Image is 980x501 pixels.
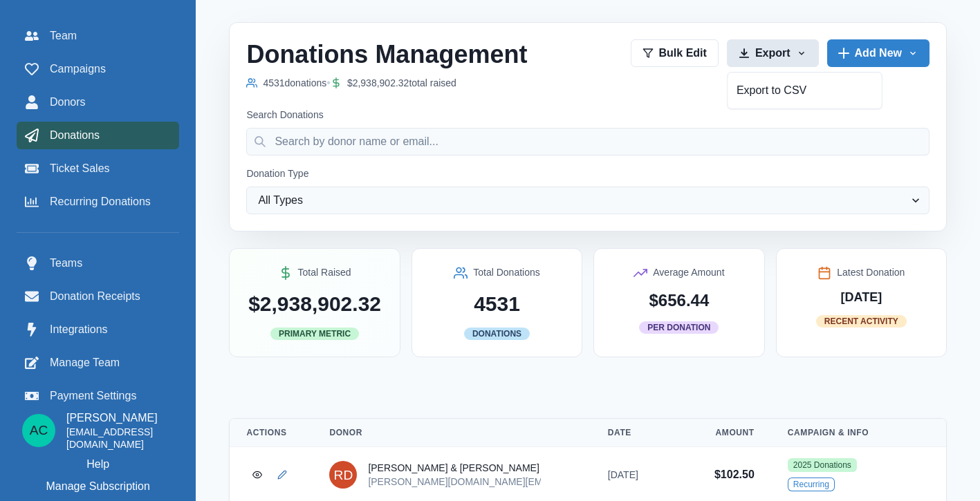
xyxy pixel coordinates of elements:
a: Manage Team [17,349,179,377]
span: Integrations [50,321,108,338]
span: Campaigns [50,61,106,77]
p: [DATE] [840,288,882,307]
span: Team [50,28,77,44]
p: Manage Subscription [46,478,150,495]
span: Donors [50,94,86,111]
button: Add New [827,39,930,67]
a: Edit Donation [271,464,293,486]
a: Donations [17,122,179,149]
p: Total Donations [473,265,540,280]
p: Latest Donation [837,265,905,280]
input: Search by donor name or email... [246,128,930,155]
th: Campaign & Info [771,419,946,447]
span: Recurring Donations [50,193,151,210]
span: Donations [464,328,530,340]
p: [PERSON_NAME] [66,410,174,426]
div: Alyssa Cassata [30,424,48,437]
a: Help [86,456,109,473]
p: [PERSON_NAME] & [PERSON_NAME] [368,461,541,475]
p: 4531 donation s [263,76,326,91]
span: Recurring [788,478,835,491]
a: Integrations [17,316,179,343]
p: • [326,75,331,91]
a: Ticket Sales [17,155,179,182]
button: Export to CSV [728,78,882,103]
p: Total Raised [298,265,351,280]
a: Team [17,22,179,50]
span: Donations [50,127,100,144]
p: 4531 [474,288,520,319]
p: Average Amount [653,265,724,280]
label: Donation Type [246,167,921,181]
button: Export [727,39,819,67]
p: $2,938,902.32 [248,288,381,319]
a: 2025 Donations [788,458,857,472]
span: Recent Activity [816,315,907,328]
a: Campaigns [17,55,179,83]
h2: Donations Management [246,39,527,69]
p: [DATE] [608,468,672,482]
span: Manage Team [50,355,120,371]
a: View Donation [246,464,268,486]
a: Donation Receipts [17,283,179,310]
p: $102.50 [705,468,755,482]
label: Search Donations [246,108,921,122]
th: Amount [688,419,771,447]
button: Bulk Edit [631,39,719,67]
a: Donors [17,88,179,116]
p: $656.44 [649,288,710,313]
th: Date [591,419,688,447]
span: Per Donation [639,321,719,334]
th: Actions [230,419,313,447]
span: Ticket Sales [50,160,110,177]
span: Primary Metric [270,328,359,340]
span: Teams [50,255,82,272]
th: Donor [313,419,591,447]
a: Teams [17,249,179,277]
a: Payment Settings [17,382,179,410]
a: Recurring Donations [17,188,179,216]
span: Donation Receipts [50,288,140,305]
p: [PERSON_NAME][DOMAIN_NAME][EMAIL_ADDRESS][DOMAIN_NAME] [368,475,541,489]
div: Rudy & Tricia Dell [334,469,353,482]
a: Rudy & Tricia Dell[PERSON_NAME] & [PERSON_NAME][PERSON_NAME][DOMAIN_NAME][EMAIL_ADDRESS][DOMAIN_N... [329,461,574,489]
p: $2,938,902.32 total raised [347,76,456,91]
span: Payment Settings [50,388,136,404]
p: [EMAIL_ADDRESS][DOMAIN_NAME] [66,426,174,451]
